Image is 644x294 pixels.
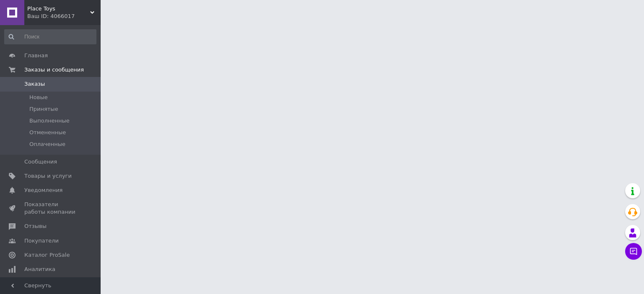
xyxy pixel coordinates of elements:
span: Уведомления [24,187,62,194]
span: Покупатели [24,237,59,245]
span: Place Toys [27,5,90,13]
span: Принятые [29,105,58,113]
span: Заказы и сообщения [24,66,84,74]
span: Выполненные [29,117,70,125]
span: Показатели работы компании [24,201,78,216]
button: Чат с покупателем [625,243,642,260]
span: Отзывы [24,222,47,230]
span: Сообщения [24,158,57,166]
span: Товары и услуги [24,172,72,180]
span: Отмененные [29,129,66,136]
span: Аналитика [24,266,55,273]
span: Каталог ProSale [24,251,70,259]
span: Оплаченные [29,141,65,148]
span: Заказы [24,80,45,88]
input: Поиск [4,29,96,44]
div: Ваш ID: 4066017 [27,13,101,20]
span: Главная [24,52,48,59]
span: Новые [29,94,48,101]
